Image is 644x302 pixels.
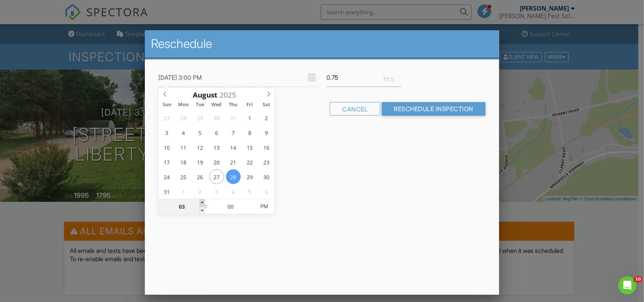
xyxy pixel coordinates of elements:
[193,125,207,140] span: August 5, 2025
[193,110,207,125] span: July 29, 2025
[208,102,225,107] span: Wed
[226,184,241,199] span: September 4, 2025
[242,184,257,199] span: September 5, 2025
[259,125,274,140] span: August 9, 2025
[160,125,174,140] span: August 3, 2025
[193,155,207,169] span: August 19, 2025
[209,140,224,155] span: August 13, 2025
[176,140,191,155] span: August 11, 2025
[226,169,241,184] span: August 28, 2025
[158,102,175,107] span: Sun
[160,155,174,169] span: August 17, 2025
[176,184,191,199] span: September 1, 2025
[193,91,217,99] span: Scroll to increment
[242,169,257,184] span: August 29, 2025
[241,102,258,107] span: Fri
[226,110,241,125] span: July 31, 2025
[193,184,207,199] span: September 2, 2025
[151,36,493,51] h2: Reschedule
[226,140,241,155] span: August 14, 2025
[205,199,207,214] span: :
[258,102,275,107] span: Sat
[176,155,191,169] span: August 18, 2025
[225,102,241,107] span: Thu
[209,110,224,125] span: July 30, 2025
[209,125,224,140] span: August 6, 2025
[254,199,275,214] span: Click to toggle
[217,90,242,100] input: Scroll to increment
[158,199,205,214] input: Scroll to increment
[193,140,207,155] span: August 12, 2025
[209,184,224,199] span: September 3, 2025
[175,102,192,107] span: Mon
[176,169,191,184] span: August 25, 2025
[209,169,224,184] span: August 27, 2025
[226,125,241,140] span: August 7, 2025
[160,184,174,199] span: August 31, 2025
[160,140,174,155] span: August 10, 2025
[193,169,207,184] span: August 26, 2025
[330,102,380,116] div: Cancel
[259,169,274,184] span: August 30, 2025
[242,110,257,125] span: August 1, 2025
[242,155,257,169] span: August 22, 2025
[192,102,208,107] span: Tue
[382,102,486,116] input: Reschedule Inspection
[259,110,274,125] span: August 2, 2025
[634,276,642,282] span: 10
[618,276,636,294] iframe: Intercom live chat
[226,155,241,169] span: August 21, 2025
[160,169,174,184] span: August 24, 2025
[259,184,274,199] span: September 6, 2025
[207,199,254,214] input: Scroll to increment
[259,140,274,155] span: August 16, 2025
[242,125,257,140] span: August 8, 2025
[160,110,174,125] span: July 27, 2025
[242,140,257,155] span: August 15, 2025
[259,155,274,169] span: August 23, 2025
[176,110,191,125] span: July 28, 2025
[209,155,224,169] span: August 20, 2025
[176,125,191,140] span: August 4, 2025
